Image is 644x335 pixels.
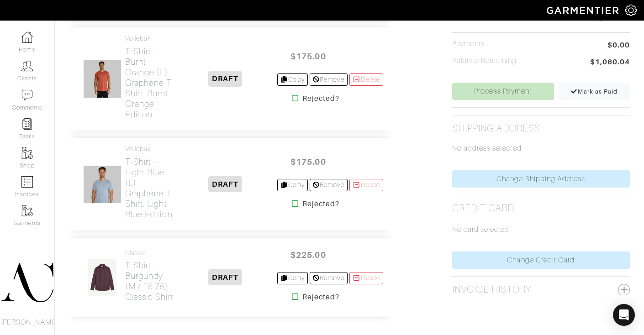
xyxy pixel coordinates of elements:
h4: Vollebak [125,35,174,42]
span: $175.00 [281,152,336,172]
a: Delete [349,272,383,284]
span: $175.00 [281,47,336,66]
img: orders-icon-0abe47150d42831381b5fb84f609e132dff9fe21cb692f30cb5eec754e2cba89.png [21,176,33,188]
div: Open Intercom Messenger [613,304,635,326]
a: Remove [310,179,348,191]
strong: Rejected? [302,292,339,303]
h2: T-Shirt - Light Blue (L) Graphene T Shirt. Light Blue edition [125,157,174,220]
a: Change Credit Card [452,251,630,269]
span: DRAFT [208,176,242,192]
h4: Classic [125,249,174,257]
a: Process Payment [452,83,554,100]
a: Mark as Paid [559,83,630,100]
h5: Payments [452,40,485,48]
span: DRAFT [208,71,242,87]
h2: Shipping Address [452,123,541,134]
h4: Vollebak [125,145,174,153]
a: Change Shipping Address [452,170,630,188]
img: clients-icon-6bae9207a08558b7cb47a8932f037763ab4055f8c8b6bfacd5dc20c3e0201464.png [21,60,33,72]
img: comment-icon-a0a6a9ef722e966f86d9cbdc48e553b5cf19dbc54f86b18d962a5391bc8f6eb6.png [21,89,33,101]
img: dLWAaiZ9hFFnDVPUtv7DFYnd [83,60,121,98]
h2: Credit Card [452,203,515,214]
strong: Rejected? [302,199,339,209]
a: Copy [277,179,308,191]
strong: Rejected? [302,93,339,104]
img: 6iELUFHp114Van1pdoVyF8gz [83,165,121,204]
span: $1,060.04 [590,57,630,69]
h2: Invoice History [452,284,532,295]
img: dashboard-icon-dbcd8f5a0b271acd01030246c82b418ddd0df26cd7fceb0bd07c9910d44c42f6.png [21,31,33,43]
h5: Balance Remaining [452,57,517,65]
span: $0.00 [607,40,630,51]
a: Vollebak T-Shirt - Light Blue (L)Graphene T Shirt. Light Blue edition [125,145,174,220]
p: No card selected [452,224,630,235]
a: Remove [310,73,348,86]
img: garments-icon-b7da505a4dc4fd61783c78ac3ca0ef83fa9d6f193b1c9dc38574b1d14d53ca28.png [21,205,33,216]
a: Classic T-Shirt - Burgundy (M / 15.75)Classic Shirt [125,249,174,303]
img: garmentier-logo-header-white-b43fb05a5012e4ada735d5af1a66efaba907eab6374d6393d1fbf88cb4ef424d.png [542,2,625,18]
a: Copy [277,272,308,284]
a: Delete [349,73,383,86]
span: DRAFT [208,269,242,285]
img: VTJPqFuo6fV2utLWAFgF9yqG [88,258,117,297]
span: $225.00 [281,245,336,265]
img: garments-icon-b7da505a4dc4fd61783c78ac3ca0ef83fa9d6f193b1c9dc38574b1d14d53ca28.png [21,147,33,159]
span: Mark as Paid [570,88,618,95]
a: Remove [310,272,348,284]
h2: T-Shirt - Burgundy (M / 15.75) Classic Shirt [125,260,174,302]
a: Copy [277,73,308,86]
a: Delete [349,179,383,191]
p: No address selected [452,143,630,154]
img: gear-icon-white-bd11855cb880d31180b6d7d6211b90ccbf57a29d726f0c71d8c61bd08dd39cc2.png [625,5,637,16]
a: Vollebak T-Shirt - Burnt Orange (L)Graphene T Shirt. Burnt Orange edition [125,35,174,120]
img: reminder-icon-8004d30b9f0a5d33ae49ab947aed9ed385cf756f9e5892f1edd6e32f2345188e.png [21,118,33,130]
h2: T-Shirt - Burnt Orange (L) Graphene T Shirt. Burnt Orange edition [125,46,174,120]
